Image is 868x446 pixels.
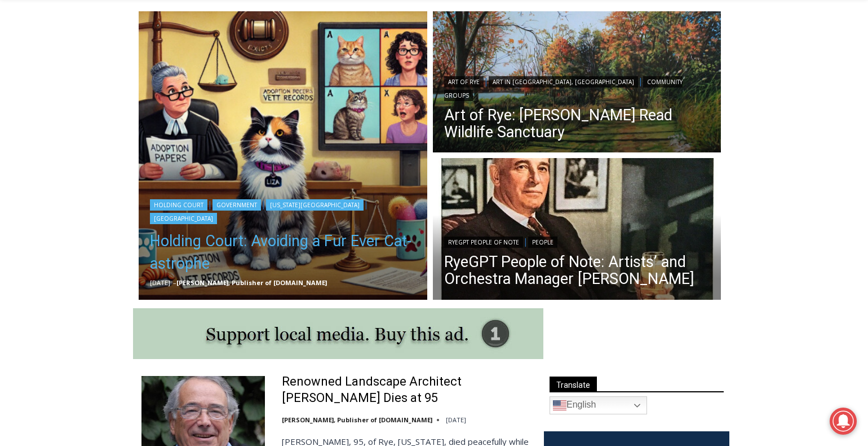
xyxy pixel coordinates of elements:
[528,237,557,248] a: People
[282,374,529,406] a: Renowned Landscape Architect [PERSON_NAME] Dies at 95
[116,71,166,135] div: Located at [STREET_ADDRESS][PERSON_NAME]
[139,11,427,300] img: DALLE 2025-08-10 Holding Court - humorous cat custody trial
[550,396,647,414] a: English
[150,213,217,224] a: [GEOGRAPHIC_DATA]
[444,107,710,141] a: Art of Rye: [PERSON_NAME] Read Wildlife Sanctuary
[444,237,523,248] a: RyeGPT People of Note
[343,12,392,43] h4: Book [PERSON_NAME]'s Good Humor for Your Event
[282,416,432,424] a: [PERSON_NAME], Publisher of [DOMAIN_NAME]
[446,416,466,424] time: [DATE]
[433,158,721,303] img: (PHOTO: Lord Calvert Whiskey ad, featuring Arthur Judson, 1946. Public Domain.)
[433,158,721,303] a: Read More RyeGPT People of Note: Artists’ and Orchestra Manager Arthur Judson
[74,15,278,36] div: Individually Wrapped Items. Dairy, Gluten & Nut Free Options. Kosher Items Available.
[1,113,113,141] a: Open Tues. - Sun. [PHONE_NUMBER]
[444,234,710,248] div: |
[150,197,416,224] div: | | |
[444,76,683,101] a: Community Groups
[335,3,407,51] a: Book [PERSON_NAME]'s Good Humor for Your Event
[173,278,176,287] span: –
[285,1,533,110] div: "I learned about the history of a place I’d honestly never considered even as a resident of [GEOG...
[550,377,597,392] span: Translate
[150,278,170,287] time: [DATE]
[3,116,110,159] span: Open Tues. - Sun. [PHONE_NUMBER]
[444,76,484,88] a: Art of Rye
[444,74,710,101] div: | |
[295,112,522,138] span: Intern @ [DOMAIN_NAME]
[176,278,327,287] a: [PERSON_NAME], Publisher of [DOMAIN_NAME]
[150,230,416,275] a: Holding Court: Avoiding a Fur Ever Cat-astrophe
[553,399,566,412] img: en
[444,253,710,287] a: RyeGPT People of Note: Artists’ and Orchestra Manager [PERSON_NAME]
[266,199,364,211] a: [US_STATE][GEOGRAPHIC_DATA]
[433,11,721,156] a: Read More Art of Rye: Edith G. Read Wildlife Sanctuary
[433,11,721,156] img: (PHOTO: Edith G. Read Wildlife Sanctuary (Acrylic 12x24). Trail along Playland Lake. By Elizabeth...
[271,110,546,141] a: Intern @ [DOMAIN_NAME]
[133,308,543,359] img: support local media, buy this ad
[212,199,261,211] a: Government
[139,11,427,300] a: Read More Holding Court: Avoiding a Fur Ever Cat-astrophe
[489,76,638,88] a: Art in [GEOGRAPHIC_DATA], [GEOGRAPHIC_DATA]
[150,199,207,211] a: Holding Court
